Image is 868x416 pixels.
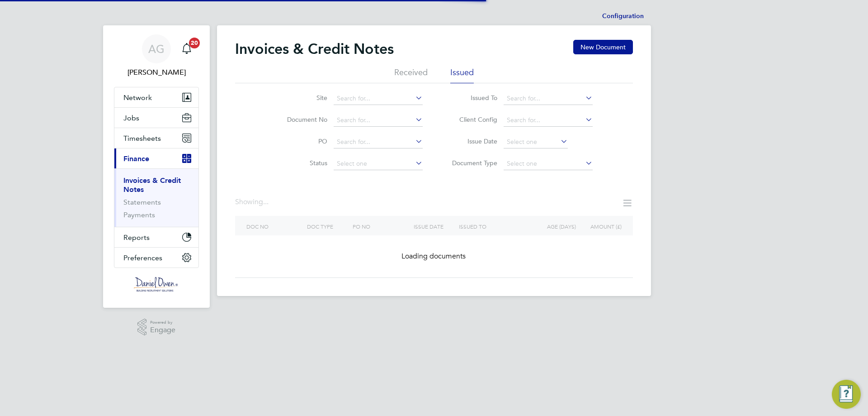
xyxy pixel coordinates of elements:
[123,154,149,163] span: Finance
[114,34,199,78] a: AG[PERSON_NAME]
[275,94,327,102] label: Site
[573,40,633,54] button: New Document
[445,115,497,124] label: Client Config
[445,137,497,145] label: Issue Date
[334,92,423,105] input: Search for...
[137,319,176,336] a: Powered byEngage
[235,197,270,207] div: Showing
[504,158,593,170] input: Select one
[235,40,394,58] h2: Invoices & Credit Notes
[504,92,593,105] input: Search for...
[275,159,327,167] label: Status
[150,319,175,326] span: Powered by
[394,67,428,83] li: Received
[114,148,198,168] button: Finance
[275,115,327,124] label: Document No
[114,168,198,227] div: Finance
[114,67,199,78] span: Amy Garcia
[114,248,198,268] button: Preferences
[150,326,175,334] span: Engage
[123,176,181,194] a: Invoices & Credit Notes
[114,227,198,247] button: Reports
[450,67,474,83] li: Issued
[275,137,327,145] label: PO
[334,158,423,170] input: Select one
[445,94,497,102] label: Issued To
[123,93,152,102] span: Network
[334,114,423,127] input: Search for...
[114,277,199,292] a: Go to home page
[263,197,269,206] span: ...
[123,114,139,122] span: Jobs
[114,108,198,128] button: Jobs
[123,210,155,219] a: Payments
[504,136,568,148] input: Select one
[178,34,196,63] a: 20
[148,43,165,55] span: AG
[445,159,497,167] label: Document Type
[334,136,423,148] input: Search for...
[602,7,644,25] li: Configuration
[123,134,161,143] span: Timesheets
[103,25,210,308] nav: Main navigation
[123,198,161,206] a: Statements
[123,253,162,262] span: Preferences
[123,233,150,242] span: Reports
[832,380,861,409] button: Engage Resource Center
[134,277,179,292] img: danielowen-logo-retina.png
[504,114,593,127] input: Search for...
[114,87,198,107] button: Network
[189,38,200,48] span: 20
[114,128,198,148] button: Timesheets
